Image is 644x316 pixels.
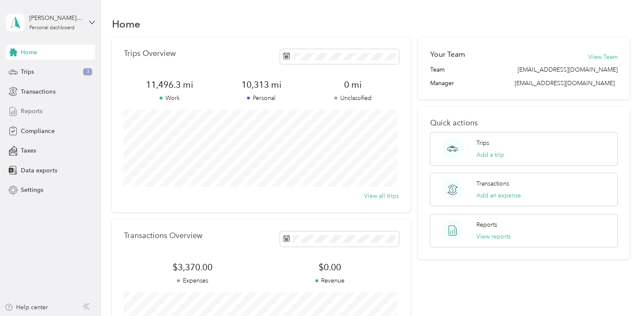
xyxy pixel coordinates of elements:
[21,146,36,155] span: Taxes
[476,220,497,229] p: Reports
[518,65,618,74] span: [EMAIL_ADDRESS][DOMAIN_NAME]
[588,53,618,61] button: View Team
[430,79,454,88] span: Manager
[5,303,48,312] button: Help center
[216,79,307,91] span: 10,313 mi
[261,261,399,273] span: $0.00
[364,191,399,200] button: View all trips
[21,87,55,96] span: Transactions
[430,49,465,60] h2: Your Team
[21,127,54,136] span: Compliance
[21,67,34,76] span: Trips
[261,276,399,285] p: Revenue
[21,48,37,57] span: Home
[596,269,644,316] iframe: Everlance-gr Chat Button Frame
[21,107,42,116] span: Reports
[307,94,399,103] p: Unclassified
[123,94,215,103] p: Work
[123,79,215,91] span: 11,496.3 mi
[123,49,175,58] p: Trips Overview
[21,166,57,175] span: Data exports
[21,186,43,194] span: Settings
[83,68,92,76] span: 3
[29,25,75,30] div: Personal dashboard
[476,232,511,241] button: View reports
[430,119,617,128] p: Quick actions
[123,261,261,273] span: $3,370.00
[112,19,140,28] h1: Home
[123,231,202,240] p: Transactions Overview
[476,191,521,200] button: Add an expense
[476,179,509,188] p: Transactions
[216,94,307,103] p: Personal
[29,14,82,22] div: [PERSON_NAME] [GEOGRAPHIC_DATA]
[123,276,261,285] p: Expenses
[515,80,615,87] span: [EMAIL_ADDRESS][DOMAIN_NAME]
[476,139,489,147] p: Trips
[476,150,504,159] button: Add a trip
[430,65,444,74] span: Team
[307,79,399,91] span: 0 mi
